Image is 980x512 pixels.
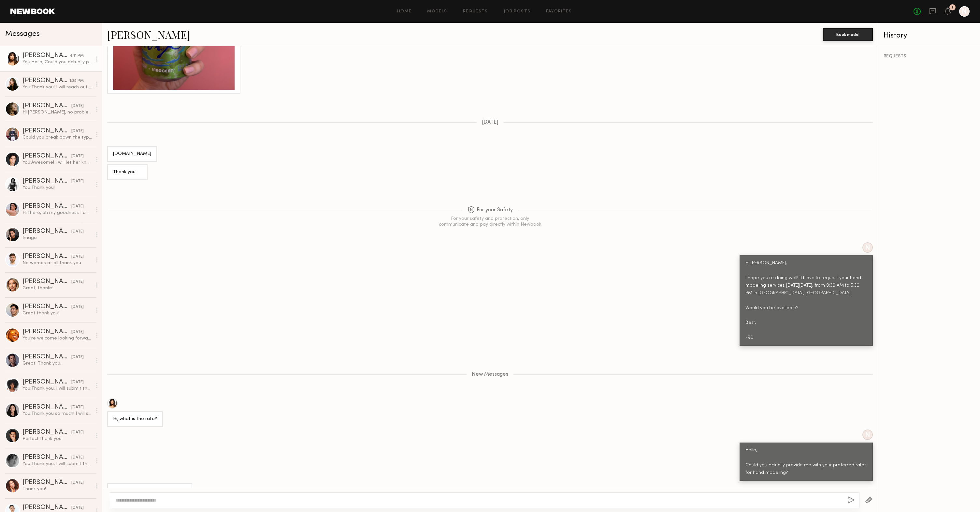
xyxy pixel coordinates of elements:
[22,185,92,191] div: You: Thank you!
[22,159,92,166] div: You: Awesome! I will let her know.
[22,304,71,310] div: [PERSON_NAME]
[472,372,508,377] span: New Messages
[22,53,70,59] div: [PERSON_NAME]
[22,103,71,109] div: [PERSON_NAME]
[22,78,69,84] div: [PERSON_NAME]
[71,153,84,159] div: [DATE]
[823,31,873,37] a: Book model
[504,9,531,14] a: Job Posts
[745,260,867,342] div: Hi [PERSON_NAME], I hope you’re doing well! I’d love to request your hand modeling services [DATE...
[22,329,71,335] div: [PERSON_NAME]
[22,285,92,291] div: Great, thanks!
[22,360,92,367] div: Great! Thank you.
[71,455,84,461] div: [DATE]
[22,178,71,185] div: [PERSON_NAME]
[71,203,84,210] div: [DATE]
[71,254,84,260] div: [DATE]
[71,229,84,235] div: [DATE]
[22,436,92,442] div: Perfect thank you!
[22,404,71,411] div: [PERSON_NAME]
[22,203,71,210] div: [PERSON_NAME]
[463,9,488,14] a: Requests
[22,479,71,486] div: [PERSON_NAME]
[951,6,954,9] div: 2
[69,78,84,84] div: 1:25 PM
[884,32,975,39] div: History
[107,27,190,41] a: [PERSON_NAME]
[745,447,867,477] div: Hello, Could you actually provide me with your preferred rates for hand modeling?
[71,480,84,486] div: [DATE]
[546,9,572,14] a: Favorites
[22,454,71,461] div: [PERSON_NAME]
[113,150,151,158] div: [DOMAIN_NAME]
[22,84,92,90] div: You: Thank you! I will reach out again soon.
[71,128,84,134] div: [DATE]
[71,379,84,385] div: [DATE]
[22,210,92,216] div: Hi there, oh my goodness I am so sorry. Unfortunately I was shooting in [GEOGRAPHIC_DATA] and I c...
[71,404,84,411] div: [DATE]
[22,59,92,65] div: You: Hello, Could you actually provide me with your preferred rates for hand modeling?
[5,30,40,38] span: Messages
[468,206,513,214] span: For your Safety
[22,379,71,385] div: [PERSON_NAME]
[482,120,498,125] span: [DATE]
[438,216,542,228] div: For your safety and protection, only communicate and pay directly within Newbook
[22,253,71,260] div: [PERSON_NAME]
[22,128,71,134] div: [PERSON_NAME]
[22,461,92,467] div: You: Thank you, I will submit these!
[22,335,92,341] div: You’re welcome looking forward to opportunity to work with you all. [GEOGRAPHIC_DATA]
[71,178,84,185] div: [DATE]
[71,505,84,511] div: [DATE]
[113,488,186,495] div: Hi, Usually $600 is my full day rate
[22,260,92,266] div: No worries at all thank you
[22,134,92,141] div: Could you break down the typical day rates?
[427,9,447,14] a: Models
[22,486,92,492] div: Thank you!
[22,310,92,316] div: Great thank you!
[71,103,84,109] div: [DATE]
[71,354,84,360] div: [DATE]
[22,385,92,392] div: You: Thank you, I will submit these!
[70,53,84,59] div: 4:11 PM
[71,429,84,436] div: [DATE]
[22,354,71,360] div: [PERSON_NAME]
[113,169,142,176] div: Thank you!
[959,6,970,17] a: N
[397,9,412,14] a: Home
[22,504,71,511] div: [PERSON_NAME]
[71,304,84,310] div: [DATE]
[884,54,975,59] div: REQUESTS
[113,415,157,423] div: Hi, what is the rate?
[22,411,92,417] div: You: Thank you so much! I will submit these!
[22,429,71,436] div: [PERSON_NAME]
[22,153,71,159] div: [PERSON_NAME]
[823,28,873,41] button: Book model
[22,279,71,285] div: [PERSON_NAME]
[71,329,84,335] div: [DATE]
[22,109,92,115] div: Hi [PERSON_NAME], no problem [EMAIL_ADDRESS][PERSON_NAME][DOMAIN_NAME] [PHONE_NUMBER] I would rat...
[22,235,92,241] div: Image
[22,228,71,235] div: [PERSON_NAME]
[71,279,84,285] div: [DATE]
